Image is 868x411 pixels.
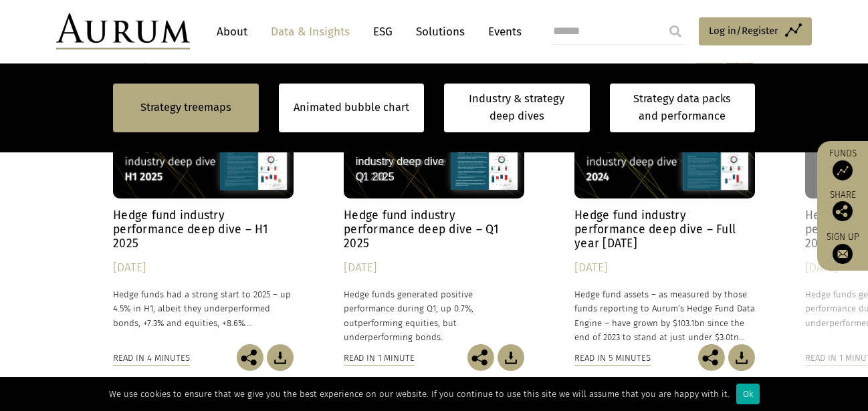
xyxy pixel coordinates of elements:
a: ESG [366,19,399,44]
input: Submit [662,18,689,45]
h4: Hedge fund industry performance deep dive – Q1 2025 [344,209,524,251]
div: Ok [736,384,760,404]
img: Share this post [237,344,263,371]
a: Sign up [824,231,861,264]
a: Hedge Fund Data Hedge fund industry performance deep dive – Q1 2025 [DATE] Hedge funds generated ... [344,86,524,344]
a: Funds [824,148,861,180]
div: [DATE] [113,259,294,277]
a: Strategy data packs and performance [610,84,756,132]
a: Industry & strategy deep dives [444,84,590,132]
img: Sign up to our newsletter [833,244,853,264]
a: About [210,19,254,44]
a: Solutions [409,19,471,44]
img: Access Funds [833,160,853,180]
div: Read in 5 minutes [574,351,651,366]
img: Share this post [698,344,725,371]
a: Log in/Register [699,17,812,45]
h4: Hedge fund industry performance deep dive – H1 2025 [113,209,294,251]
span: Log in/Register [709,23,778,39]
img: Download Article [267,344,294,371]
a: Hedge Fund Data Hedge fund industry performance deep dive – H1 2025 [DATE] Hedge funds had a stro... [113,86,294,344]
p: Hedge funds had a strong start to 2025 – up 4.5% in H1, albeit they underperformed bonds, +7.3% a... [113,287,294,329]
a: Hedge Fund Data Hedge fund industry performance deep dive – Full year [DATE] [DATE] Hedge fund as... [574,86,755,344]
img: Share this post [833,201,853,221]
div: [DATE] [574,259,755,277]
p: Hedge funds generated positive performance during Q1, up 0.7%, outperforming equities, but underp... [344,287,524,344]
div: Share [824,190,861,221]
p: Hedge fund assets – as measured by those funds reporting to Aurum’s Hedge Fund Data Engine – have... [574,287,755,344]
img: Download Article [498,344,524,371]
a: Data & Insights [264,19,356,44]
img: Download Article [728,344,755,371]
div: Read in 4 minutes [113,351,190,366]
div: Read in 1 minute [344,351,415,366]
img: Share this post [467,344,494,371]
a: Events [481,19,522,44]
a: Animated bubble chart [294,99,409,116]
div: [DATE] [344,259,524,277]
a: Strategy treemaps [140,99,231,116]
img: Aurum [56,13,190,49]
h4: Hedge fund industry performance deep dive – Full year [DATE] [574,209,755,251]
